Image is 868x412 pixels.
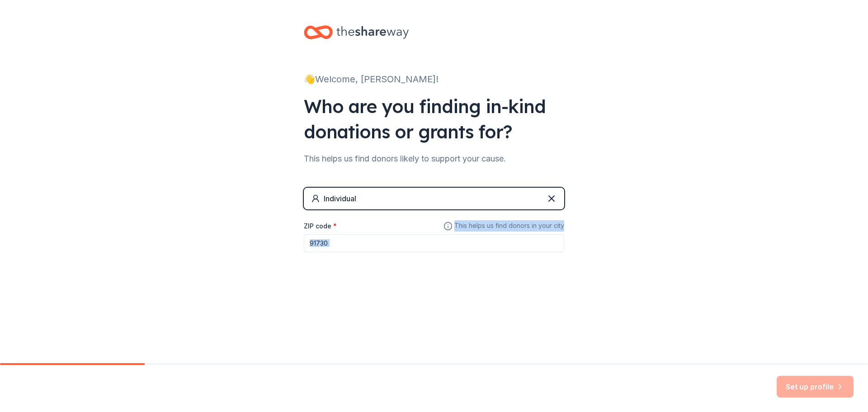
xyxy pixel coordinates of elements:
div: Individual [324,193,356,204]
input: 12345 (U.S. only) [304,234,564,252]
span: This helps us find donors in your city [443,220,564,232]
label: ZIP code [304,222,337,231]
div: This helps us find donors likely to support your cause. [304,152,564,166]
div: 👋 Welcome, [PERSON_NAME]! [304,72,564,86]
div: Who are you finding in-kind donations or grants for? [304,94,564,144]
